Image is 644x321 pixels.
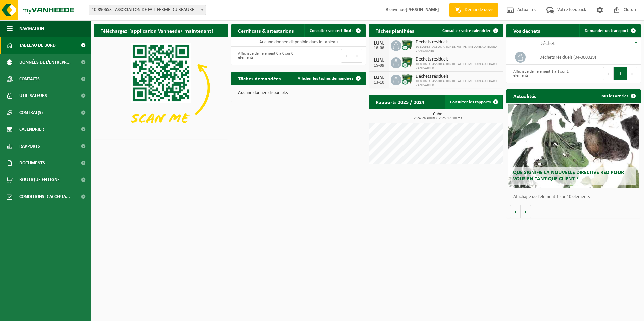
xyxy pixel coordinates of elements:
[372,80,386,85] div: 13-10
[416,74,500,79] span: Déchets résiduels
[463,7,495,13] span: Demande devis
[19,20,44,37] span: Navigation
[94,24,220,37] h2: Téléchargez l'application Vanheede+ maintenant!
[510,205,521,218] button: Vorige
[341,49,352,63] button: Previous
[416,62,500,70] span: 10-890653 - ASSOCIATION DE FAIT FERME DU BEAUREGARD VAN ISACKER
[508,104,639,188] a: Que signifie la nouvelle directive RED pour vous en tant que client ?
[19,155,45,171] span: Documents
[437,24,502,37] a: Consulter votre calendrier
[304,24,365,37] a: Consulter vos certificats
[94,37,228,138] img: Download de VHEPlus App
[406,7,439,12] strong: [PERSON_NAME]
[19,87,47,104] span: Utilisateurs
[369,95,431,108] h2: Rapports 2025 / 2024
[372,63,386,68] div: 15-09
[416,45,500,53] span: 10-890653 - ASSOCIATION DE FAIT FERME DU BEAUREGARD VAN ISACKER
[401,56,413,68] img: WB-1100-CU
[614,67,627,80] button: 1
[19,138,40,155] span: Rapports
[19,37,56,54] span: Tableau de bord
[595,89,640,103] a: Tous les articles
[19,121,44,138] span: Calendrier
[19,54,71,71] span: Données de l'entrepr...
[89,5,206,15] span: 10-890653 - ASSOCIATION DE FAIT FERME DU BEAUREGARD VAN ISACKER - HONNELLES
[579,24,640,37] a: Demander un transport
[19,188,70,205] span: Conditions d'accepta...
[442,29,491,33] span: Consulter votre calendrier
[372,46,386,51] div: 18-08
[310,29,353,33] span: Consulter vos certificats
[416,40,500,45] span: Déchets résiduels
[416,57,500,62] span: Déchets résiduels
[445,95,502,109] a: Consulter les rapports
[513,195,637,199] p: Affichage de l'élément 1 sur 10 éléments
[19,171,60,188] span: Boutique en ligne
[369,24,421,37] h2: Tâches planifiées
[372,112,503,120] h3: Cube
[372,117,503,120] span: 2024: 26,400 m3 - 2025: 17,600 m3
[238,91,359,95] p: Aucune donnée disponible.
[235,48,295,63] div: Affichage de l'élément 0 à 0 sur 0 éléments
[401,74,413,85] img: WB-1100-CU
[603,67,614,80] button: Previous
[89,5,206,15] span: 10-890653 - ASSOCIATION DE FAIT FERME DU BEAUREGARD VAN ISACKER - HONNELLES
[19,71,40,87] span: Contacts
[298,76,353,81] span: Afficher les tâches demandées
[372,75,386,80] div: LUN.
[449,3,498,17] a: Demande devis
[506,24,547,37] h2: Vos déchets
[416,79,500,87] span: 10-890653 - ASSOCIATION DE FAIT FERME DU BEAUREGARD VAN ISACKER
[19,104,43,121] span: Contrat(s)
[627,67,637,80] button: Next
[231,24,301,37] h2: Certificats & attestations
[506,89,543,103] h2: Actualités
[372,41,386,46] div: LUN.
[585,29,628,33] span: Demander un transport
[521,205,531,218] button: Volgende
[401,39,413,51] img: WB-1100-CU
[510,66,570,81] div: Affichage de l'élément 1 à 1 sur 1 éléments
[534,50,641,65] td: déchets résiduels (04-000029)
[352,49,362,63] button: Next
[539,41,555,46] span: Déchet
[231,72,287,85] h2: Tâches demandées
[231,37,366,47] td: Aucune donnée disponible dans le tableau
[292,72,365,85] a: Afficher les tâches demandées
[513,170,624,182] span: Que signifie la nouvelle directive RED pour vous en tant que client ?
[372,58,386,63] div: LUN.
